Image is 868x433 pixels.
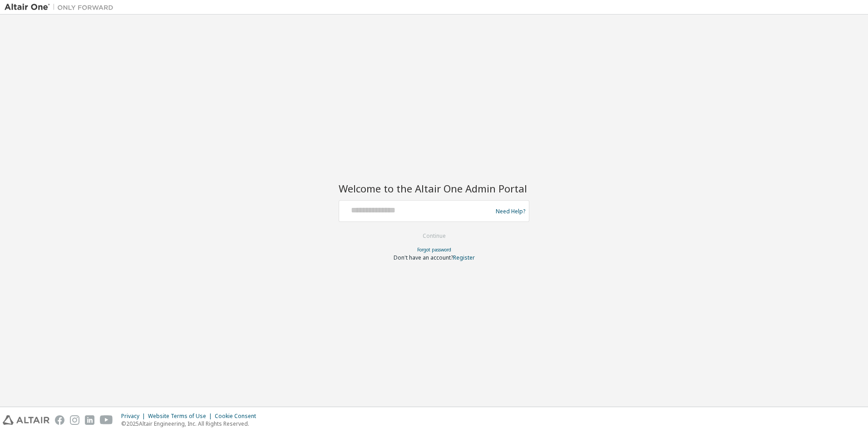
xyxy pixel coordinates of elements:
img: youtube.svg [100,415,113,425]
div: Cookie Consent [215,413,261,420]
span: Don't have an account? [394,254,453,261]
a: Need Help? [496,211,525,212]
img: instagram.svg [70,415,79,425]
img: Altair One [5,3,118,12]
div: Privacy [121,413,148,420]
img: linkedin.svg [85,415,94,425]
a: Forgot password [417,246,451,253]
p: © 2025 Altair Engineering, Inc. All Rights Reserved. [121,420,261,428]
img: altair_logo.svg [3,415,49,425]
h2: Welcome to the Altair One Admin Portal [339,182,529,195]
img: facebook.svg [55,415,64,425]
div: Website Terms of Use [148,413,215,420]
a: Register [453,254,475,261]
